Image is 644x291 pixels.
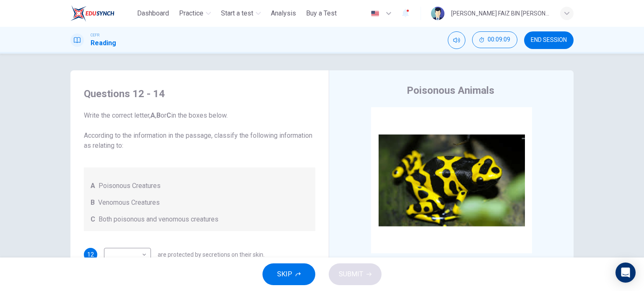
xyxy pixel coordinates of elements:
span: CEFR [91,32,99,38]
span: Start a test [221,8,253,18]
span: Venomous Creatures [98,198,160,208]
img: Profile picture [431,7,444,20]
span: Analysis [271,8,296,18]
button: END SESSION [524,31,574,49]
img: ELTC logo [70,5,114,22]
div: Mute [448,31,465,49]
span: END SESSION [531,37,567,44]
span: Write the correct letter, , or in the boxes below. According to the information in the passage, c... [84,111,315,151]
span: Poisonous Creatures [99,181,161,191]
div: [PERSON_NAME] FAIZ BIN [PERSON_NAME] [451,8,550,18]
span: Both poisonous and venomous creatures [99,214,218,224]
h4: Poisonous Animals [407,84,494,97]
button: Practice [176,6,214,21]
h1: Reading [91,38,116,48]
b: B [156,111,161,119]
span: 00:09:09 [488,36,510,43]
span: 12 [87,252,94,258]
button: Analysis [267,6,299,21]
a: ELTC logo [70,5,134,22]
h4: Questions 12 - 14 [84,87,315,100]
button: 00:09:09 [472,31,517,48]
button: SKIP [262,263,315,285]
button: Start a test [218,6,264,21]
button: Buy a Test [303,6,340,21]
div: Hide [472,31,517,49]
img: en [370,10,380,17]
span: B [91,198,95,208]
div: Open Intercom Messenger [615,263,636,283]
span: Dashboard [137,8,169,18]
b: C [166,111,171,119]
span: A [91,181,95,191]
span: C [91,214,95,224]
span: Buy a Test [306,8,337,18]
span: SKIP [277,268,292,280]
b: A [151,111,155,119]
span: Practice [179,8,203,18]
button: Dashboard [134,6,172,21]
span: are protected by secretions on their skin. [158,252,265,258]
